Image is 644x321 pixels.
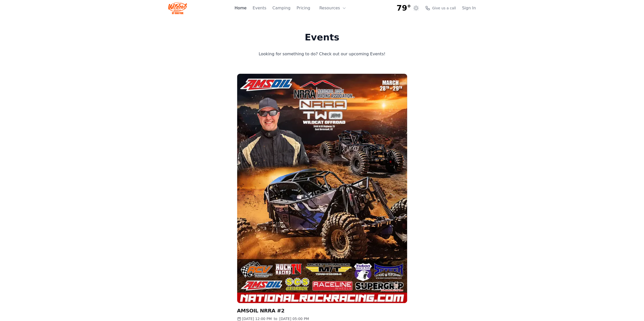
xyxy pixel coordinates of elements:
[235,5,246,11] a: Home
[272,5,290,11] a: Camping
[238,51,406,58] p: Looking for something to do? Check out our upcoming Events!
[253,5,266,11] a: Events
[462,5,476,11] a: Sign In
[397,4,411,13] span: 79°
[425,6,456,11] a: Give us a call
[297,5,310,11] a: Pricing
[168,2,187,14] img: Wildcat Logo
[432,6,456,11] span: Give us a call
[316,3,349,13] button: Resources
[238,32,406,42] h1: Events
[237,308,285,314] a: AMSOIL NRRA #2
[237,74,407,303] img: AMSOIL NRRA #2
